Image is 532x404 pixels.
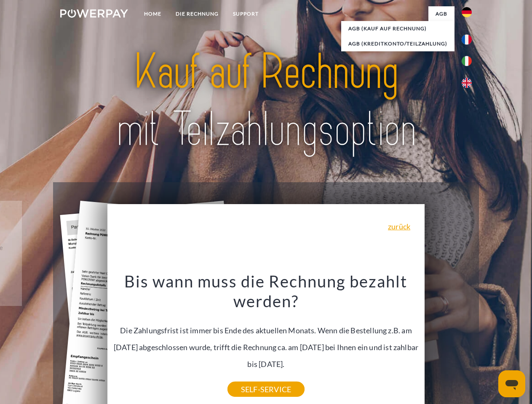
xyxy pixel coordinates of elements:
[137,6,168,21] a: Home
[462,7,472,17] img: de
[80,40,452,161] img: title-powerpay_de.svg
[498,370,525,397] iframe: Schaltfläche zum Öffnen des Messaging-Fensters
[226,6,266,21] a: SUPPORT
[388,223,410,230] a: zurück
[341,21,454,36] a: AGB (Kauf auf Rechnung)
[341,36,454,51] a: AGB (Kreditkonto/Teilzahlung)
[462,56,472,66] img: it
[227,382,305,397] a: SELF-SERVICE
[462,35,472,45] img: fr
[60,9,128,18] img: logo-powerpay-white.svg
[428,6,454,21] a: agb
[168,6,226,21] a: DIE RECHNUNG
[462,78,472,88] img: en
[112,271,420,389] div: Die Zahlungsfrist ist immer bis Ende des aktuellen Monats. Wenn die Bestellung z.B. am [DATE] abg...
[112,271,420,311] h3: Bis wann muss die Rechnung bezahlt werden?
